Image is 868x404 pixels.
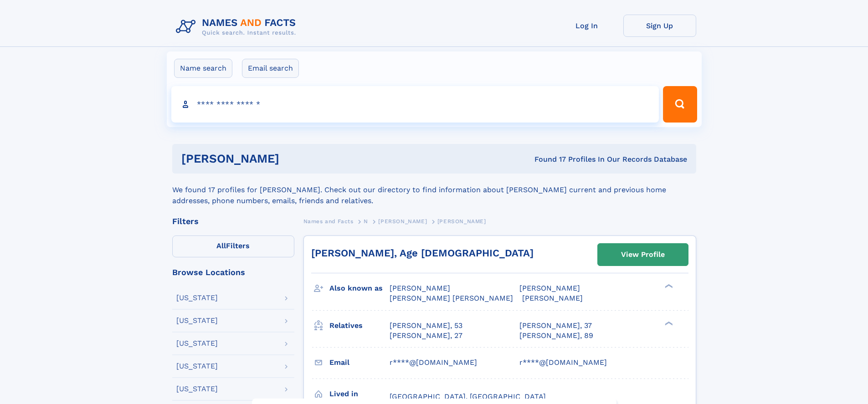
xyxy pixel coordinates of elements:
[437,218,486,225] span: [PERSON_NAME]
[242,59,299,78] label: Email search
[303,215,354,227] a: Names and Facts
[390,294,513,302] span: [PERSON_NAME] [PERSON_NAME]
[176,340,218,347] div: [US_STATE]
[390,392,546,401] span: [GEOGRAPHIC_DATA], [GEOGRAPHIC_DATA]
[172,174,696,206] div: We found 17 profiles for [PERSON_NAME]. Check out our directory to find information about [PERSON...
[329,355,390,370] h3: Email
[311,247,534,259] a: [PERSON_NAME], Age [DEMOGRAPHIC_DATA]
[378,215,427,227] a: [PERSON_NAME]
[329,281,390,296] h3: Also known as
[598,244,688,266] a: View Profile
[364,218,368,225] span: N
[663,86,697,123] button: Search Button
[174,59,232,78] label: Name search
[216,241,226,250] span: All
[176,294,218,302] div: [US_STATE]
[390,284,450,292] span: [PERSON_NAME]
[621,244,665,265] div: View Profile
[172,15,303,39] img: Logo Names and Facts
[172,268,294,276] div: Browse Locations
[390,331,462,341] a: [PERSON_NAME], 27
[663,283,673,289] div: ❯
[519,284,580,292] span: [PERSON_NAME]
[329,386,390,402] h3: Lived in
[407,154,687,164] div: Found 17 Profiles In Our Records Database
[176,363,218,370] div: [US_STATE]
[364,215,368,227] a: N
[378,218,427,225] span: [PERSON_NAME]
[176,317,218,324] div: [US_STATE]
[522,294,583,302] span: [PERSON_NAME]
[550,15,623,37] a: Log In
[172,217,294,225] div: Filters
[329,318,390,333] h3: Relatives
[176,385,218,393] div: [US_STATE]
[623,15,696,37] a: Sign Up
[181,153,407,164] h1: [PERSON_NAME]
[390,321,462,331] a: [PERSON_NAME], 53
[663,320,673,326] div: ❯
[172,235,294,257] label: Filters
[519,321,592,331] a: [PERSON_NAME], 37
[171,86,659,123] input: search input
[519,331,593,341] a: [PERSON_NAME], 89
